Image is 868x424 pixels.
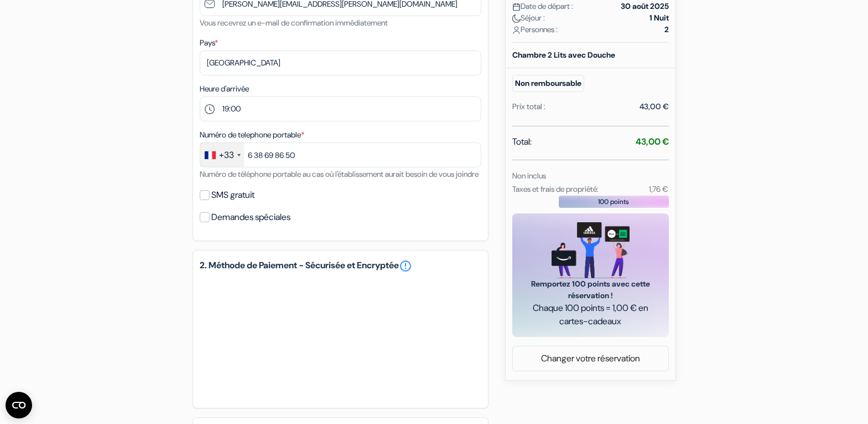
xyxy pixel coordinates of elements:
label: SMS gratuit [211,187,254,203]
div: France: +33 [200,143,244,167]
h5: 2. Méthode de Paiement - Sécurisée et Encryptée [200,259,481,273]
img: gift_card_hero_new.png [552,222,630,278]
div: 43,00 € [640,101,669,113]
span: Date de départ : [512,1,573,12]
img: user_icon.svg [512,26,521,34]
label: Heure d'arrivée [200,83,249,95]
span: Chaque 100 points = 1,00 € en cartes-cadeaux [526,302,656,328]
div: +33 [219,149,234,162]
a: error_outline [399,259,412,273]
input: 6 12 34 56 78 [200,142,481,167]
small: 1,76 € [649,184,668,194]
label: Pays [200,37,218,49]
strong: 2 [664,24,669,35]
b: Chambre 2 Lits avec Douche [512,50,615,60]
strong: 30 août 2025 [621,1,669,12]
img: calendar.svg [512,3,521,11]
img: moon.svg [512,14,521,23]
span: Personnes : [512,24,558,35]
span: Séjour : [512,12,545,24]
span: Total: [512,135,532,149]
small: Vous recevrez un e-mail de confirmation immédiatement [200,18,388,28]
small: Non remboursable [512,75,584,92]
div: Prix total : [512,101,545,113]
small: Taxes et frais de propriété: [512,184,599,194]
strong: 1 Nuit [649,12,669,24]
small: Numéro de téléphone portable au cas où l'établissement aurait besoin de vous joindre [200,169,479,179]
span: Remportez 100 points avec cette réservation ! [526,278,656,302]
button: Ouvrir le widget CMP [6,392,32,418]
iframe: Cadre de saisie sécurisé pour le paiement [197,275,484,401]
label: Demandes spéciales [211,210,290,225]
small: Non inclus [512,171,546,181]
label: Numéro de telephone portable [200,129,304,141]
a: Changer votre réservation [513,348,668,369]
strong: 43,00 € [636,136,669,147]
span: 100 points [598,197,629,207]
